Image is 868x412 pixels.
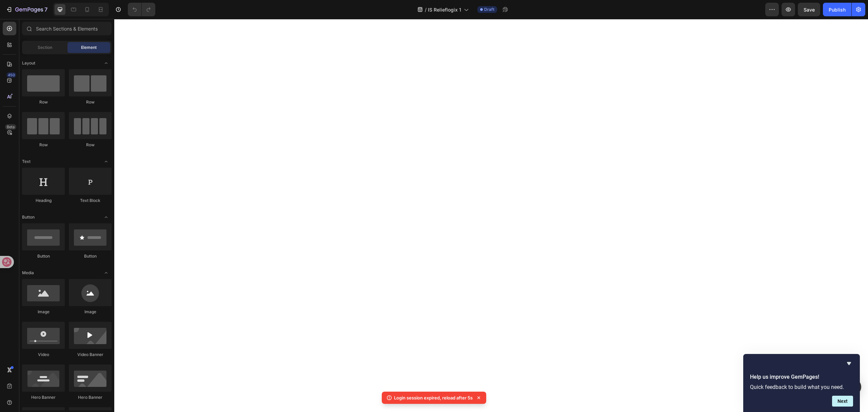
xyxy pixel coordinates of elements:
div: Text Block [69,198,112,204]
input: Search Sections & Elements [22,22,112,35]
p: Quick feedback to build what you need. [750,384,853,390]
div: Row [69,142,112,148]
span: Toggle open [101,156,112,167]
button: Publish [823,3,851,16]
button: Next question [832,396,853,407]
span: Toggle open [101,58,112,69]
span: Text [22,158,31,165]
div: Beta [5,124,16,130]
div: Hero Banner [22,394,65,400]
span: Section [38,44,52,51]
button: Save [798,3,820,16]
h2: Help us improve GemPages! [750,373,853,381]
div: Image [69,309,112,315]
p: Login session expired, reload after 5s [394,394,473,401]
span: / [425,6,427,13]
div: Button [69,253,112,259]
span: Save [804,7,815,13]
div: Help us improve GemPages! [750,359,853,407]
span: Toggle open [101,267,112,278]
span: Button [22,214,35,220]
div: Hero Banner [69,394,112,400]
span: Element [81,44,97,51]
div: Video [22,352,65,358]
span: Layout [22,60,35,66]
div: Publish [829,6,846,13]
div: 450 [6,72,16,78]
div: Heading [22,198,65,204]
div: Image [22,309,65,315]
div: Row [22,99,65,105]
div: Video Banner [69,352,112,358]
div: Row [22,142,65,148]
span: Media [22,270,34,276]
span: Draft [484,6,494,13]
div: Button [22,253,65,259]
button: 7 [3,3,51,16]
div: Row [69,99,112,105]
span: Toggle open [101,212,112,223]
button: Hide survey [845,359,853,368]
iframe: Design area [114,19,868,412]
p: 7 [44,5,47,14]
div: Undo/Redo [128,3,155,16]
span: IS Relieflogix 1 [428,6,461,13]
